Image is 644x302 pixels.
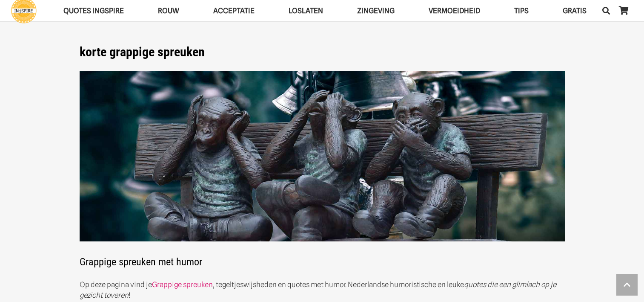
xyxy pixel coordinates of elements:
[80,44,565,60] h1: korte grappige spreuken
[213,6,255,15] span: Acceptatie
[514,6,529,15] span: TIPS
[357,6,395,15] span: Zingeving
[289,6,323,15] span: Loslaten
[152,280,213,289] a: Grappige spreuken
[80,280,556,299] em: quotes die een glimlach op je gezicht toveren
[429,6,480,15] span: VERMOEIDHEID
[616,274,638,296] a: Terug naar top
[158,6,179,15] span: ROUW
[563,6,587,15] span: GRATIS
[80,279,565,301] p: Op deze pagina vind je , tegeltjeswijsheden en quotes met humor. Nederlandse humoristische en leu...
[80,71,565,242] img: Grappige spreuken en quotes met humor op ingspire
[63,6,124,15] span: QUOTES INGSPIRE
